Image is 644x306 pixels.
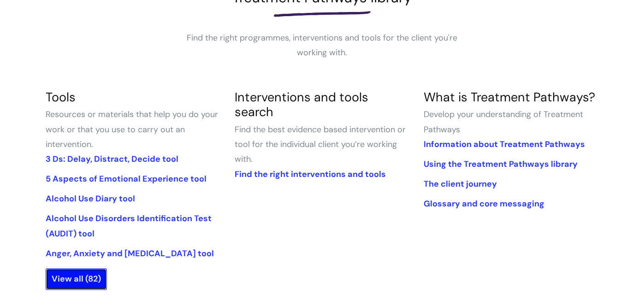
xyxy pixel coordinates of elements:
a: Glossary and core messaging [423,198,544,209]
a: The client journey [423,178,496,189]
a: Information about Treatment Pathways [423,139,585,150]
a: Find the right interventions and tools [234,169,385,180]
a: View all (82) [46,268,107,289]
a: Using the Treatment Pathways library [423,159,577,170]
a: Tools [46,89,76,105]
a: What is Treatment Pathways? [423,89,595,105]
p: Find the right programmes, interventions and tools for the client you're working with. [184,30,461,60]
span: Develop your understanding of Treatment Pathways [423,109,583,135]
a: 5 Aspects of Emotional Experience tool [46,173,207,184]
span: Resources or materials that help you do your work or that you use to carry out an intervention. [46,109,218,150]
a: 3 Ds: Delay, Distract, Decide tool [46,153,178,165]
span: Find the best evidence based intervention or tool for the individual client you’re working with. [234,124,405,165]
a: Alcohol Use Disorders Identification Test (AUDIT) tool [46,213,212,239]
a: Anger, Anxiety and [MEDICAL_DATA] tool [46,248,214,259]
a: Alcohol Use Diary tool [46,193,135,204]
a: Interventions and tools search [234,89,368,120]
